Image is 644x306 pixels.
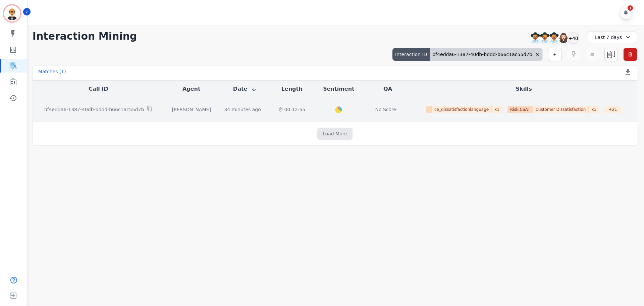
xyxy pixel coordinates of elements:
[38,68,66,78] div: Matches ( 1 )
[224,106,261,113] div: 34 minutes ago
[233,85,257,93] button: Date
[4,5,20,21] img: Bordered avatar
[430,48,542,61] div: bf4edda6-1387-40db-bddd-b66c1ac55d7b
[507,106,533,113] span: Risk,CSAT
[568,32,579,44] div: +40
[317,128,353,140] button: Load More
[182,85,201,93] button: Agent
[604,106,621,113] div: + 21
[588,32,637,43] div: Last 7 days
[44,106,144,113] p: bf4edda6-1387-40db-bddd-b66c1ac55d7b
[169,106,213,113] div: [PERSON_NAME]
[516,85,532,93] button: Skills
[628,5,633,11] div: 1
[432,106,492,113] span: ce_dissatisfactionlanguage
[281,85,303,93] button: Length
[276,106,307,113] div: 00:12:55
[533,106,589,113] span: Customer Dissatisfaction
[383,85,392,93] button: QA
[323,85,354,93] button: Sentiment
[589,106,599,113] span: x 1
[33,30,137,42] h1: Interaction Mining
[89,85,108,93] button: Call ID
[392,48,430,61] div: Interaction ID
[492,106,502,113] span: x 1
[375,106,396,113] div: No Score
